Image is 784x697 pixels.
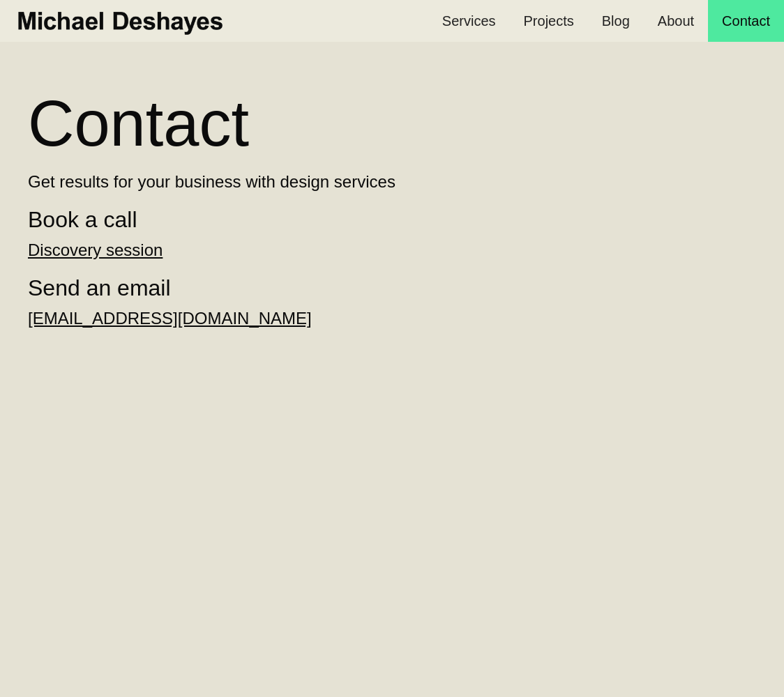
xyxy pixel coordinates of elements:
a: Discovery session [28,240,163,259]
h2: Contact [28,91,756,157]
h2: Book a call [28,207,756,232]
h2: Send an email [28,275,756,300]
a: [EMAIL_ADDRESS][DOMAIN_NAME] [28,309,312,328]
p: Get results for your business with design services [28,171,756,193]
